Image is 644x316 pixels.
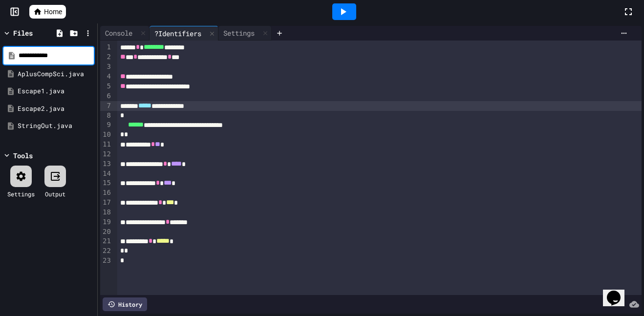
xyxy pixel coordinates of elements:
[100,149,112,159] div: 12
[100,28,137,38] div: Console
[7,190,35,198] div: Settings
[100,52,112,62] div: 2
[100,120,112,130] div: 9
[218,28,259,38] div: Settings
[100,91,112,101] div: 6
[100,198,112,208] div: 17
[29,5,66,19] a: Home
[18,104,94,114] div: Escape2.java
[100,236,112,246] div: 21
[103,297,147,311] div: History
[100,208,112,217] div: 18
[100,188,112,198] div: 16
[100,227,112,237] div: 20
[218,26,272,41] div: Settings
[18,69,94,79] div: AplusCompSci.java
[100,62,112,72] div: 3
[100,217,112,227] div: 19
[100,42,112,52] div: 1
[100,246,112,256] div: 22
[44,7,62,17] span: Home
[100,159,112,169] div: 13
[100,178,112,188] div: 15
[100,140,112,149] div: 11
[100,169,112,179] div: 14
[100,82,112,91] div: 5
[100,130,112,140] div: 10
[100,72,112,82] div: 4
[603,277,634,306] iframe: chat widget
[100,256,112,266] div: 23
[45,190,65,198] div: Output
[18,86,94,96] div: Escape1.java
[13,28,33,38] div: Files
[150,26,218,41] div: ?Identifiers
[100,101,112,111] div: 7
[18,121,94,131] div: StringOut.java
[100,111,112,121] div: 8
[150,28,206,39] div: ?Identifiers
[13,150,33,161] div: Tools
[100,26,150,41] div: Console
